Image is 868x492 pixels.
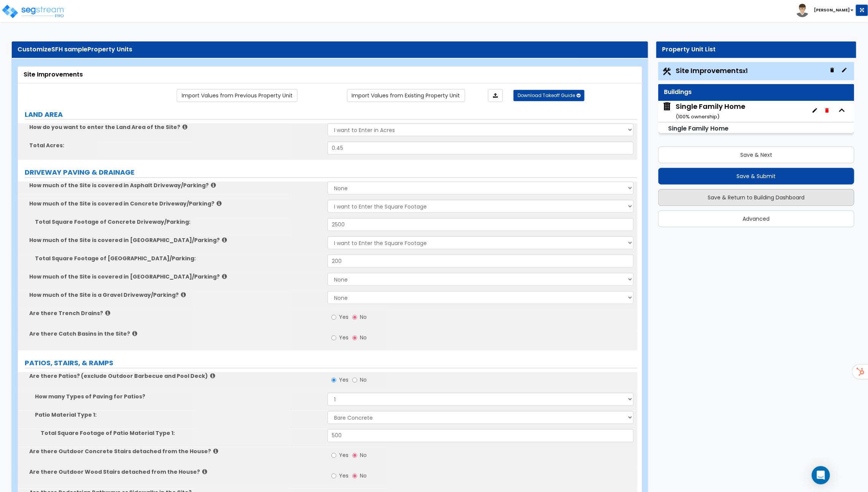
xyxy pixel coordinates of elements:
label: How much of the Site is covered in [GEOGRAPHIC_DATA]/Parking? [29,236,322,244]
input: No [352,313,357,322]
label: Are there Outdoor Concrete Stairs detached from the House? [29,447,322,455]
small: x1 [743,67,748,75]
i: click for more info! [213,448,218,454]
span: Site Improvements [676,66,748,75]
label: LAND AREA [25,110,637,119]
span: Yes [339,451,348,459]
label: Are there Trench Drains? [29,309,322,317]
div: Single Family Home [676,102,745,121]
img: Construction.png [662,67,672,76]
label: How much of the Site is a Gravel Driveway/Parking? [29,291,322,299]
button: Save & Return to Building Dashboard [658,189,854,206]
small: ( 100 % ownership) [676,113,719,120]
i: click for more info! [211,182,216,188]
div: Site Improvements [24,70,636,79]
input: No [352,451,357,460]
label: Are there Patios? (exclude Outdoor Barbecue and Pool Deck) [29,372,322,380]
label: DRIVEWAY PAVING & DRAINAGE [25,167,637,177]
input: Yes [331,472,336,480]
a: Import the dynamic attribute values from previous properties. [177,89,298,102]
label: Total Square Footage of Concrete Driveway/Parking: [35,218,322,226]
input: Yes [331,313,336,322]
input: Yes [331,451,336,460]
i: click for more info! [222,274,227,279]
span: Download Takeoff Guide [518,92,575,99]
button: Save & Next [658,146,854,163]
img: building.svg [662,102,672,111]
i: click for more info! [217,201,222,206]
i: click for more info! [182,124,187,130]
label: Are there Outdoor Wood Stairs detached from the House? [29,468,322,476]
input: No [352,472,357,480]
img: logo_pro_r.png [1,4,66,19]
div: Customize Property Units [17,45,642,54]
span: No [360,313,367,321]
span: No [360,451,367,459]
i: click for more info! [210,373,215,379]
label: How many Types of Paving for Patios? [35,393,322,400]
label: Are there Catch Basins in the Site? [29,330,322,338]
button: Download Takeoff Guide [513,90,584,101]
label: Total Square Footage of Patio Material Type 1: [41,429,322,437]
span: Single Family Home [662,102,745,121]
button: Advanced [658,210,854,227]
span: No [360,334,367,341]
label: How do you want to enter the Land Area of the Site? [29,123,322,131]
i: click for more info! [202,469,207,474]
input: Yes [331,376,336,384]
input: No [352,376,357,384]
div: Buildings [664,88,849,97]
img: avatar.png [796,4,809,17]
input: No [352,334,357,342]
i: click for more info! [105,310,110,316]
label: How much of the Site is covered in Concrete Driveway/Parking? [29,200,322,207]
i: click for more info! [181,292,186,298]
i: click for more info! [132,331,137,336]
label: PATIOS, STAIRS, & RAMPS [25,358,637,368]
span: Yes [339,376,348,384]
span: Yes [339,334,348,341]
b: [PERSON_NAME] [814,7,850,13]
label: How much of the Site is covered in [GEOGRAPHIC_DATA]/Parking? [29,273,322,280]
label: Patio Material Type 1: [35,411,322,419]
span: Yes [339,313,348,321]
a: Import the dynamic attributes value through Excel sheet [488,89,503,102]
i: click for more info! [222,237,227,243]
div: Property Unit List [662,45,851,54]
label: Total Square Footage of [GEOGRAPHIC_DATA]/Parking: [35,255,322,262]
span: No [360,376,367,384]
span: No [360,472,367,479]
small: Single Family Home [668,124,729,133]
input: Yes [331,334,336,342]
a: Import the dynamic attribute values from existing properties. [347,89,465,102]
label: How much of the Site is covered in Asphalt Driveway/Parking? [29,182,322,189]
span: Yes [339,472,348,479]
div: Open Intercom Messenger [812,466,830,484]
label: Total Acres: [29,142,322,149]
button: Save & Submit [658,168,854,185]
span: SFH sample [51,45,87,54]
